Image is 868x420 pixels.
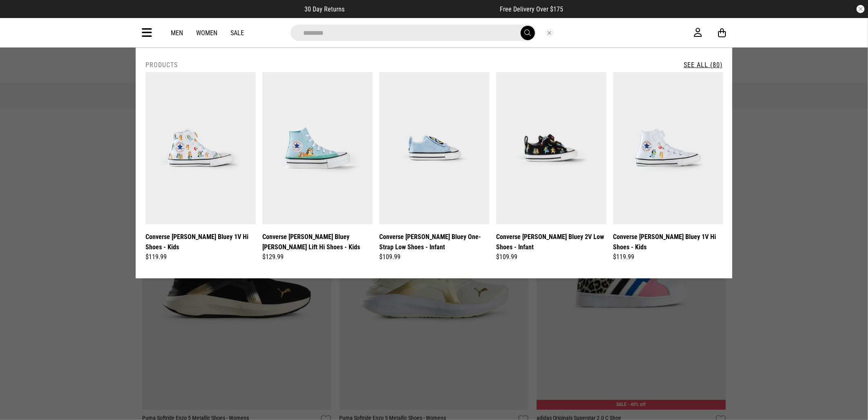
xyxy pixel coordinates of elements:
button: Close search [545,28,554,37]
a: Converse [PERSON_NAME] Bluey 1V Hi Shoes - Kids [613,232,723,252]
span: Free Delivery Over $175 [500,5,564,13]
img: Converse Chuck Taylor Bluey 1v Hi Shoes - Kids in Blue [613,72,723,224]
a: Converse [PERSON_NAME] Bluey [PERSON_NAME] Lift Hi Shoes - Kids [262,232,373,252]
div: $119.99 [613,252,723,262]
a: Men [171,29,183,37]
img: Converse Chuck Taylor Bluey 2v Low Shoes - Infant in Black [496,72,606,224]
img: Converse Chuck Taylor Bluey Eva Lift Hi Shoes - Kids in Blue [262,72,373,224]
a: Converse [PERSON_NAME] Bluey One-Strap Low Shoes - Infant [379,232,490,252]
button: Open LiveChat chat widget [7,3,31,28]
a: Converse [PERSON_NAME] Bluey 1V Hi Shoes - Kids [145,232,256,252]
a: Women [196,29,217,37]
a: Sale [230,29,244,37]
div: $109.99 [496,252,606,262]
img: Converse Chuck Taylor Bluey One-strap Low Shoes - Infant in Multi [379,72,490,224]
div: $129.99 [262,252,373,262]
div: $119.99 [145,252,256,262]
iframe: Customer reviews powered by Trustpilot [361,5,484,13]
h2: Products [145,61,178,69]
a: Converse [PERSON_NAME] Bluey 2V Low Shoes - Infant [496,232,606,252]
div: $109.99 [379,252,490,262]
span: 30 Day Returns [305,5,345,13]
img: Converse Chuck Taylor Bluey 1v Hi Shoes - Kids in White [145,72,256,224]
a: See All (80) [684,61,723,69]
